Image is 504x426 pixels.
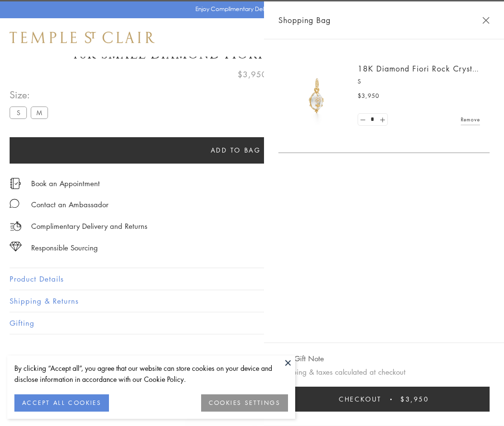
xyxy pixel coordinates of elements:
span: $3,950 [358,91,379,101]
span: Add to bag [211,145,261,155]
button: Add Gift Note [278,353,324,365]
img: Temple St. Clair [10,32,155,43]
img: icon_appointment.svg [10,178,21,189]
button: Shipping & Returns [10,290,494,312]
p: Complimentary Delivery and Returns [31,220,147,232]
span: $3,950 [238,68,267,81]
div: Responsible Sourcing [31,242,98,254]
p: Enjoy Complimentary Delivery & Returns [195,4,304,14]
button: COOKIES SETTINGS [201,394,288,412]
img: MessageIcon-01_2.svg [10,199,19,208]
button: Gifting [10,312,494,334]
div: Contact an Ambassador [31,199,108,211]
label: M [31,106,48,118]
a: Remove [461,114,480,125]
button: Close Shopping Bag [482,17,490,24]
label: S [10,106,27,118]
div: By clicking “Accept all”, you agree that our website can store cookies on your device and disclos... [14,363,288,385]
button: Checkout $3,950 [278,387,490,412]
a: Set quantity to 0 [358,114,368,126]
img: icon_sourcing.svg [10,242,22,251]
button: Add to bag [10,137,462,164]
span: Size: [10,87,52,103]
p: S [358,77,480,86]
button: Product Details [10,268,494,290]
p: Shipping & taxes calculated at checkout [278,366,490,378]
img: icon_delivery.svg [10,220,22,232]
a: Book an Appointment [31,178,100,189]
span: Shopping Bag [278,14,331,26]
button: ACCEPT ALL COOKIES [14,394,109,412]
img: P51889-E11FIORI [288,67,346,125]
span: $3,950 [400,394,429,404]
span: Checkout [339,394,382,404]
a: Set quantity to 2 [377,114,387,126]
